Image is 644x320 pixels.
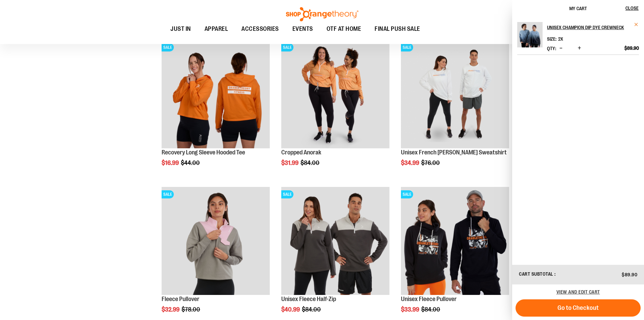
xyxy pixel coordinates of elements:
a: EVENTS [286,21,320,37]
span: $84.00 [421,306,441,313]
span: $44.00 [181,159,201,166]
a: Recovery Long Sleeve Hooded Tee [162,149,245,156]
a: Cropped Anorak [281,149,321,156]
a: Fleece Pullover [162,296,199,302]
span: $84.00 [302,306,322,313]
div: product [278,37,393,184]
span: EVENTS [292,21,313,37]
li: Product [517,22,639,55]
a: Unisex French Terry Crewneck Sweatshirt primary imageSALE [401,40,509,149]
h2: Unisex Champion Dip Dye Crewneck [547,22,630,33]
button: Go to Checkout [516,299,641,317]
span: ACCESSORIES [241,21,279,37]
span: $84.00 [301,159,320,166]
dt: Size [547,36,556,42]
a: ACCESSORIES [235,21,286,37]
span: $78.00 [182,306,201,313]
span: $40.99 [281,306,301,313]
span: SALE [162,43,174,51]
span: OTF AT HOME [327,21,361,37]
a: Product image for Unisex Fleece PulloverSALE [401,187,509,296]
a: Unisex Fleece Half-Zip [281,296,336,302]
span: SALE [281,190,293,198]
img: Cropped Anorak primary image [281,40,389,148]
a: View and edit cart [556,289,600,295]
span: SALE [162,190,174,198]
span: SALE [401,190,413,198]
a: Product image for Fleece PulloverSALE [162,187,270,296]
a: Unisex Fleece Pullover [401,296,457,302]
a: FINAL PUSH SALE [368,21,427,37]
a: Product image for Unisex Fleece Half ZipSALE [281,187,389,296]
span: $89.90 [622,272,637,277]
label: Qty [547,46,556,51]
a: Cropped Anorak primary imageSALE [281,40,389,149]
span: $31.99 [281,159,300,166]
a: Unisex Champion Dip Dye Crewneck [547,22,639,33]
a: JUST IN [164,21,198,37]
span: APPAREL [205,21,228,37]
a: Remove item [634,22,639,27]
span: SALE [401,43,413,51]
img: Product image for Unisex Fleece Pullover [401,187,509,295]
span: SALE [281,43,293,51]
a: OTF AT HOME [320,21,368,37]
span: Cart Subtotal [519,271,553,277]
a: Main Image of Recovery Long Sleeve Hooded TeeSALE [162,40,270,149]
button: Increase product quantity [576,45,583,52]
button: Decrease product quantity [558,45,564,52]
a: APPAREL [198,21,235,37]
a: Unisex French [PERSON_NAME] Sweatshirt [401,149,507,156]
img: Main Image of Recovery Long Sleeve Hooded Tee [162,40,270,148]
div: product [398,37,512,184]
img: Product image for Fleece Pullover [162,187,270,295]
span: $89.90 [624,45,639,51]
img: Product image for Unisex Fleece Half Zip [281,187,389,295]
img: Unisex Champion Dip Dye Crewneck [517,22,543,47]
span: $34.99 [401,159,420,166]
span: $16.99 [162,159,180,166]
div: product [158,37,273,184]
img: Shop Orangetheory [285,7,359,21]
span: JUST IN [170,21,191,37]
span: My Cart [569,6,587,11]
span: $32.99 [162,306,181,313]
a: Unisex Champion Dip Dye Crewneck [517,22,543,52]
span: Close [625,5,639,11]
span: $33.99 [401,306,420,313]
span: Go to Checkout [557,304,599,312]
span: 2X [558,36,563,42]
img: Unisex French Terry Crewneck Sweatshirt primary image [401,40,509,148]
span: FINAL PUSH SALE [375,21,420,37]
span: $76.00 [421,159,441,166]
